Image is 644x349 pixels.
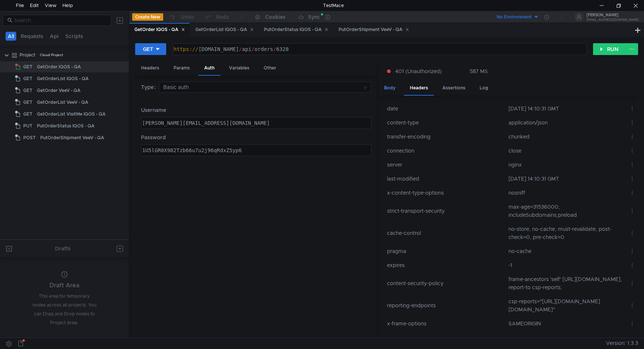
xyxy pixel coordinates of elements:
td: max-age=31536000; includeSubdomains;preload [506,200,627,222]
div: Headers [404,81,434,96]
div: Sync [308,14,320,20]
td: nginx [506,158,627,172]
td: www-authenticate [384,331,505,345]
span: Version: 1.3.3 [606,338,638,349]
button: Api [48,32,61,41]
div: PutOrderShipment VeeV - QA [339,26,409,34]
span: GET [23,73,32,84]
div: Variables [223,61,255,75]
td: x-content-type-options [384,186,505,200]
span: GET [23,97,32,108]
div: Undo [181,13,194,21]
td: chunked [506,130,627,144]
label: Username [141,106,372,114]
span: 401 (Unauthorized) [395,67,442,75]
td: no-store, no-cache, must-revalidate, post-check=0, pre-check=0 [506,222,627,244]
button: Create New [132,13,163,21]
td: connection [384,144,505,158]
label: Type [141,82,159,93]
td: application/json [506,116,627,130]
div: GetOrder VeeV - QA [37,85,80,96]
span: GET [23,61,32,72]
td: no-cache [506,244,627,258]
td: frame-ancestors 'self' [URL][DOMAIN_NAME]; report-to csp-reports; [506,272,627,294]
div: Redo [216,13,229,21]
td: [DATE] 14:10:31 GMT [506,172,627,186]
td: transfer-encoding [384,130,505,144]
div: [PERSON_NAME] [586,13,639,17]
button: RUN [593,43,626,55]
td: server [384,158,505,172]
td: expires [384,258,505,272]
td: content-type [384,116,505,130]
td: pragma [384,244,505,258]
div: Auth [198,61,220,76]
input: Search... [14,16,107,24]
div: Project [20,49,35,61]
div: GetOrder IQOS - QA [37,61,81,72]
div: 587 MS [470,68,488,75]
div: GET [143,45,153,53]
div: Cookies [265,13,285,21]
td: csp-reports="[URL][DOMAIN_NAME][DOMAIN_NAME]" [506,294,627,317]
div: Params [168,61,196,75]
div: Cloud Project [40,49,63,61]
span: PUT [23,120,32,131]
button: Redo [199,11,234,23]
td: content-security-policy [384,272,505,294]
div: No Environment [497,14,532,21]
span: GET [23,85,32,96]
div: GetOrderList VisitMe IQOS - QA [37,109,106,120]
button: Undo [163,11,199,23]
div: Drafts [55,244,71,253]
td: x-frame-options [384,317,505,331]
div: Body [378,81,401,95]
button: Scripts [63,32,85,41]
div: Other [258,61,282,75]
button: GET [135,43,166,55]
td: SAMEORIGIN [506,317,627,331]
td: -1 [506,258,627,272]
label: Password [141,133,372,141]
div: Assertions [436,81,471,95]
td: [DATE] 14:10:31 GMT [506,102,627,116]
td: last-modified [384,172,505,186]
div: Log [474,81,494,95]
td: Basic realm="API" [506,331,627,345]
td: close [506,144,627,158]
div: GetOrder IQOS - QA [134,26,185,34]
div: [EMAIL_ADDRESS][DOMAIN_NAME] [586,18,639,21]
div: GetOrderList VeeV - QA [37,97,88,108]
div: PutOrderStatus IQOS - QA [264,26,328,34]
button: Requests [18,32,45,41]
td: strict-transport-security [384,200,505,222]
div: GetOrderList IQOS - QA [195,26,254,34]
td: cache-control [384,222,505,244]
td: date [384,102,505,116]
button: All [6,32,16,41]
td: reporting-endpoints [384,294,505,317]
div: PutOrderStatus IQOS - QA [37,120,95,131]
span: POST [23,132,36,143]
td: nosniff [506,186,627,200]
div: Headers [135,61,165,75]
button: No Environment [488,11,539,23]
span: GET [23,109,32,120]
div: GetOrderList IQOS - QA [37,73,89,84]
div: PutOrderShipment VeeV - QA [40,132,104,143]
